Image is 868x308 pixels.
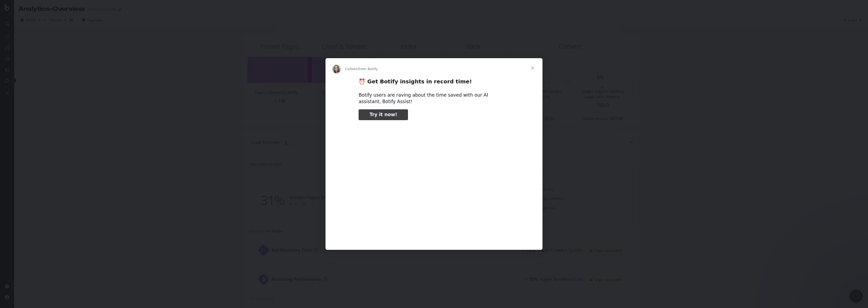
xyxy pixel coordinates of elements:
img: Profile image for Colleen [332,65,341,73]
span: Try it now! [369,112,397,117]
h2: ⏰ Get Botify insights in record time! [359,78,509,88]
span: Close [523,58,542,78]
video: Play video [321,125,547,238]
span: from Botify [358,67,378,71]
a: Try it now! [359,109,408,120]
div: Botify users are raving about the time saved with our AI assistant, Botify Assist! [359,92,509,105]
span: Colleen [345,67,358,71]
